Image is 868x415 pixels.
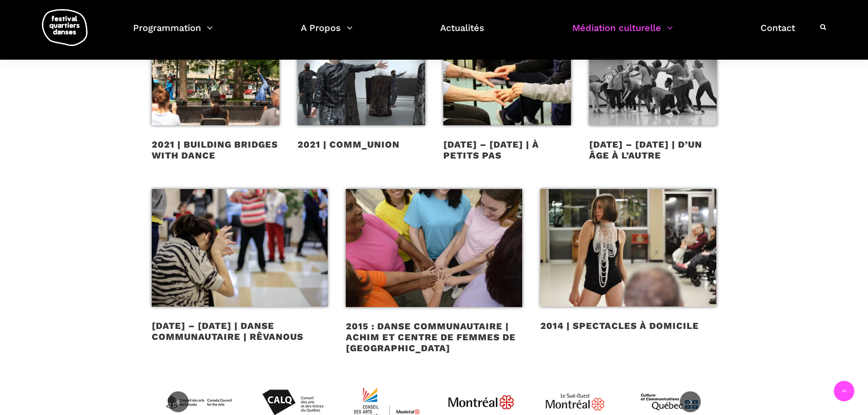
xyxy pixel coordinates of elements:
a: Contact [760,20,795,47]
a: [DATE] – [DATE] | DANSE COMMUNAUTAIRE | RÊVANOUS [152,320,303,342]
a: Actualités [440,20,484,47]
a: Médiation culturelle [572,20,673,47]
a: 2014 | SPECTACLES À DOMICILE [540,320,699,331]
a: A Propos [301,20,353,47]
a: [DATE] – [DATE] | À PETITS PAS [443,139,539,161]
a: [DATE] – [DATE] | D’UN ÂGE À L’AUTRE [589,139,702,161]
a: 2021 | COMM_UNION [298,139,400,150]
a: 2015 : DANSE COMMUNAUTAIRE | ACHIM ET CENTRE DE FEMMES DE [GEOGRAPHIC_DATA] [346,321,516,354]
a: 2021 | BUILDING BRIDGES WITH DANCE [152,139,278,161]
img: logo-fqd-med [42,9,87,46]
a: Programmation [133,20,213,47]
